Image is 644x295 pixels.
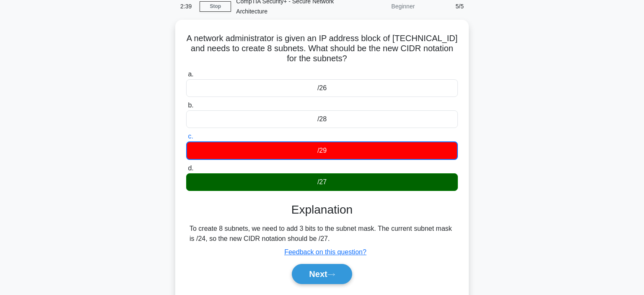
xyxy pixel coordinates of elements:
[186,110,458,128] div: /28
[284,248,366,256] a: Feedback on this question?
[186,141,458,160] div: /29
[188,70,193,78] span: a.
[186,173,458,191] div: /27
[186,79,458,97] div: /26
[190,224,454,244] div: To create 8 subnets, we need to add 3 bits to the subnet mask. The current subnet mask is /24, so...
[188,164,193,172] span: d.
[191,203,453,217] h3: Explanation
[292,264,352,284] button: Next
[188,133,193,140] span: c.
[200,1,231,12] a: Stop
[185,33,459,64] h5: A network administrator is given an IP address block of [TECHNICAL_ID] and needs to create 8 subn...
[188,102,193,109] span: b.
